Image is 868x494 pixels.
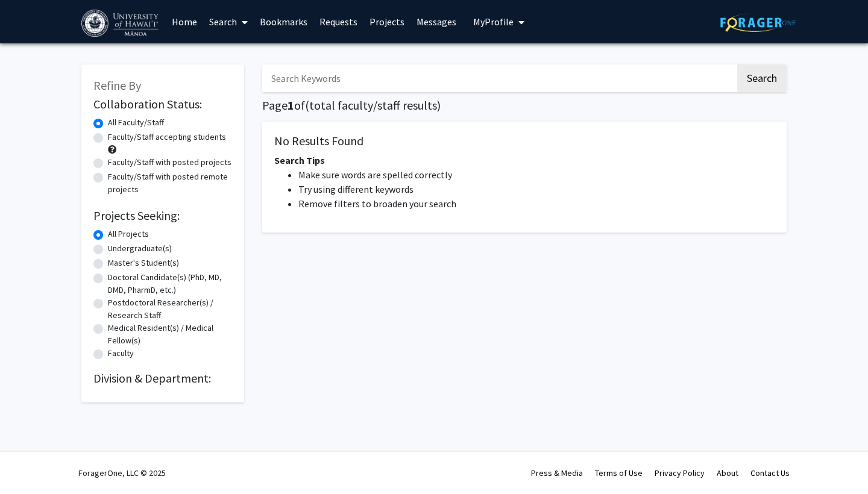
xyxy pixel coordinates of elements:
li: Remove filters to broaden your search [298,196,775,211]
nav: Page navigation [262,245,787,272]
a: Contact Us [750,467,790,478]
label: All Faculty/Staff [108,116,164,129]
span: My Profile [473,16,514,28]
label: Faculty/Staff accepting students [108,131,226,143]
input: Search Keywords [262,64,735,92]
span: Refine By [93,78,141,93]
h2: Projects Seeking: [93,208,232,223]
label: Postdoctoral Researcher(s) / Research Staff [108,296,232,322]
span: 1 [288,98,294,113]
label: Faculty [108,347,134,360]
label: Doctoral Candidate(s) (PhD, MD, DMD, PharmD, etc.) [108,271,232,296]
a: Press & Media [531,467,583,478]
label: Faculty/Staff with posted remote projects [108,170,232,196]
h5: No Results Found [274,134,775,148]
a: Projects [363,1,410,43]
img: ForagerOne Logo [720,13,796,32]
label: Medical Resident(s) / Medical Fellow(s) [108,322,232,347]
iframe: Chat [9,440,51,485]
li: Make sure words are spelled correctly [298,167,775,182]
img: University of Hawaiʻi at Mānoa Logo [81,10,161,37]
label: Faculty/Staff with posted projects [108,156,231,169]
a: Bookmarks [254,1,313,43]
label: Undergraduate(s) [108,242,172,255]
span: Search Tips [274,154,325,166]
label: All Projects [108,228,149,240]
div: ForagerOne, LLC © 2025 [78,452,166,494]
button: Search [737,64,787,92]
li: Try using different keywords [298,182,775,196]
h2: Division & Department: [93,371,232,386]
a: Messages [410,1,462,43]
a: About [717,467,738,478]
a: Requests [313,1,363,43]
h2: Collaboration Status: [93,97,232,111]
a: Terms of Use [595,467,643,478]
a: Home [166,1,203,43]
a: Privacy Policy [655,467,705,478]
label: Master's Student(s) [108,257,179,269]
a: Search [203,1,254,43]
h1: Page of ( total faculty/staff results) [262,98,787,113]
